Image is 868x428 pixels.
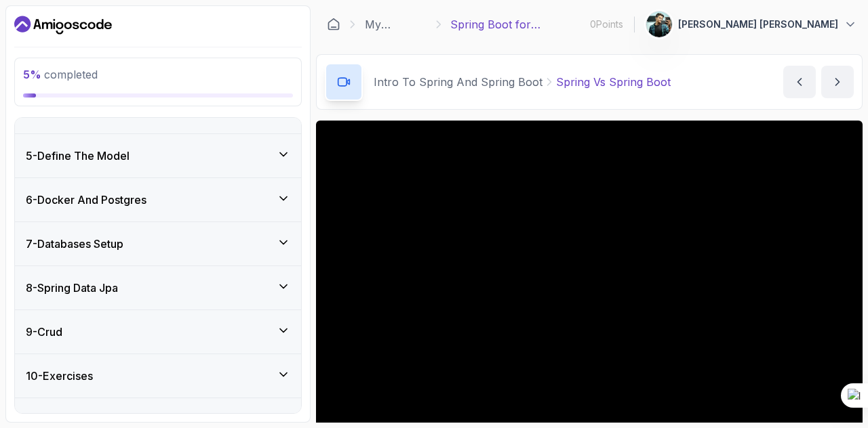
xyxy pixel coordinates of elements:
a: Dashboard [327,18,340,31]
p: [PERSON_NAME] [PERSON_NAME] [678,18,838,31]
h3: 11 - Artificial Intelligence [26,412,144,428]
p: Spring Vs Spring Boot [556,74,671,90]
h3: 6 - Docker And Postgres [26,192,146,208]
button: next content [821,66,854,98]
img: user profile image [646,12,672,37]
h3: 8 - Spring Data Jpa [26,280,118,296]
button: 8-Spring Data Jpa [15,266,301,309]
button: 6-Docker And Postgres [15,178,301,221]
a: My Courses [365,16,427,33]
h3: 5 - Define The Model [26,148,130,164]
button: 7-Databases Setup [15,222,301,265]
h3: 7 - Databases Setup [26,236,123,252]
span: 5 % [23,68,41,81]
button: previous content [783,66,816,98]
span: completed [23,68,98,81]
h3: 10 - Exercises [26,368,93,384]
h3: 9 - Crud [26,324,62,340]
p: Intro To Spring And Spring Boot [374,74,542,90]
button: 9-Crud [15,310,301,354]
button: user profile image[PERSON_NAME] [PERSON_NAME] [646,11,857,38]
button: 5-Define The Model [15,134,301,177]
button: 10-Exercises [15,354,301,398]
a: Dashboard [14,14,112,36]
p: Spring Boot for Beginners [450,16,585,33]
p: 0 Points [590,18,623,31]
iframe: 1 - Spring vs Spring Boot [316,121,863,427]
